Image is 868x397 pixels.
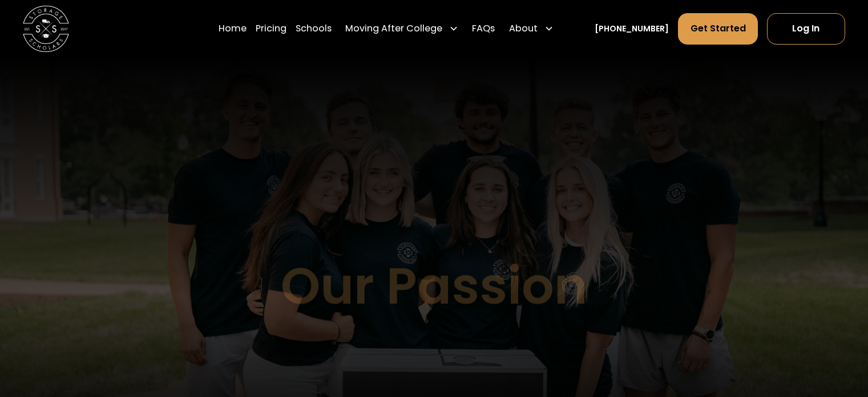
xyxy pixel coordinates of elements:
[504,13,558,45] div: About
[345,22,442,35] div: Moving After College
[23,6,69,52] a: home
[678,13,757,44] a: Get Started
[767,13,845,44] a: Log In
[23,6,69,52] img: Storage Scholars main logo
[595,23,669,35] a: [PHONE_NUMBER]
[256,13,286,45] a: Pricing
[509,22,538,35] div: About
[472,13,495,45] a: FAQs
[219,13,247,45] a: Home
[296,13,332,45] a: Schools
[281,259,588,314] h1: Our Passion
[341,13,463,45] div: Moving After College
